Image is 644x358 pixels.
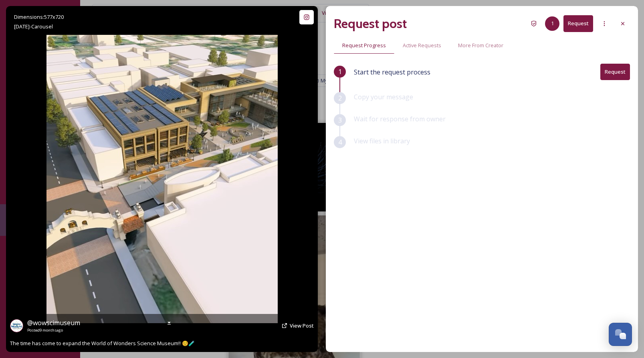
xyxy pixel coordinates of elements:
[551,20,554,27] span: 1
[334,14,407,33] h2: Request post
[354,67,430,77] span: Start the request process
[338,67,342,76] span: 1
[14,23,53,30] span: [DATE] - Carousel
[338,93,342,103] span: 2
[338,137,342,147] span: 4
[290,322,314,330] a: View Post
[563,15,593,32] button: Request
[458,42,503,49] span: More From Creator
[342,42,386,49] span: Request Progress
[27,328,80,333] span: Posted 9 months ago
[46,35,278,323] img: The time has come to expand the World of Wonders Science Museum!! ☺️🧪
[27,318,80,328] a: @wowscimuseum
[609,323,632,346] button: Open Chat
[403,42,441,49] span: Active Requests
[354,137,410,145] span: View files in library
[10,340,195,347] span: The time has come to expand the World of Wonders Science Museum!! ☺️🧪
[600,64,630,80] button: Request
[14,13,64,20] span: Dimensions: 577 x 720
[354,115,446,123] span: Wait for response from owner
[290,322,314,329] span: View Post
[27,318,80,327] span: @ wowscimuseum
[11,320,23,332] img: 11821796_1652393578312579_790814282_a.jpg
[354,93,413,101] span: Copy your message
[338,115,342,125] span: 3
